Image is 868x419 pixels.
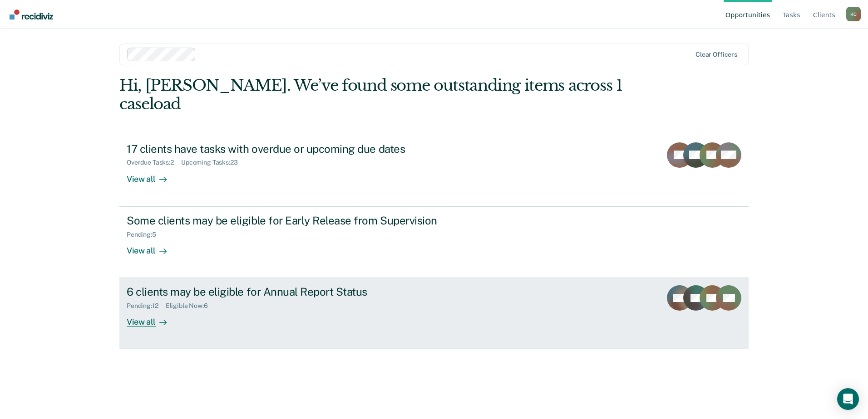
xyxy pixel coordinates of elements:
[127,285,445,298] div: 6 clients may be eligible for Annual Report Status
[119,206,749,278] a: Some clients may be eligible for Early Release from SupervisionPending:5View all
[127,214,445,227] div: Some clients may be eligible for Early Release from Supervision
[127,310,178,327] div: View all
[127,238,178,256] div: View all
[846,7,861,21] div: K C
[127,302,166,310] div: Pending : 12
[837,388,859,410] div: Open Intercom Messenger
[127,166,178,184] div: View all
[127,159,181,166] div: Overdue Tasks : 2
[695,51,737,58] div: Clear officers
[10,10,53,19] img: Recidiviz
[127,142,445,156] div: 17 clients have tasks with overdue or upcoming due dates
[127,231,163,239] div: Pending : 5
[846,7,861,21] button: Profile dropdown button
[119,76,623,113] div: Hi, [PERSON_NAME]. We’ve found some outstanding items across 1 caseload
[166,302,215,310] div: Eligible Now : 6
[119,135,749,206] a: 17 clients have tasks with overdue or upcoming due datesOverdue Tasks:2Upcoming Tasks:23View all
[181,159,245,166] div: Upcoming Tasks : 23
[119,278,749,349] a: 6 clients may be eligible for Annual Report StatusPending:12Eligible Now:6View all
